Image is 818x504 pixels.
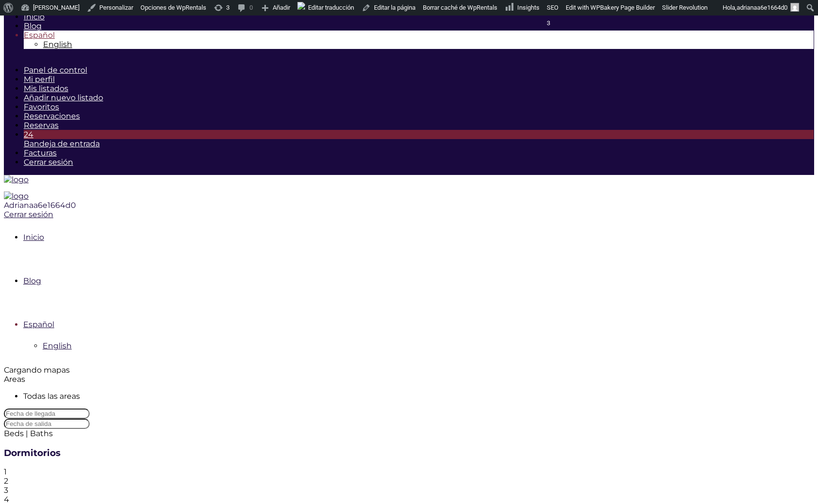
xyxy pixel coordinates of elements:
[4,419,90,429] input: Fecha de salida
[4,486,814,495] div: 3
[4,210,53,219] a: Cerrar sesión
[24,21,42,31] a: Blog
[4,409,90,419] input: Fecha de llegada
[23,320,54,329] a: Español
[24,93,103,102] a: Añadir nuevo listado
[4,191,29,201] img: logo
[4,375,814,384] div: Areas
[24,31,55,40] a: Cambiar a Español
[43,40,72,49] a: Cambiar a English
[737,4,787,11] span: adrianaa6e1664d0
[24,157,73,167] a: Cerrar sesión
[662,4,708,11] span: Slider Revolution
[4,201,76,210] span: Adrianaa6e1664d0
[23,233,44,242] a: Inicio
[547,4,558,11] span: SEO
[24,84,68,93] a: Mis listados
[24,130,814,148] a: 24Bandeja de entrada
[547,16,558,31] div: 3
[4,429,814,438] div: Beds | Baths
[24,75,55,84] a: Mi perfil
[23,276,41,285] a: Blog
[43,40,72,49] span: English
[43,341,72,350] a: English
[24,148,57,157] a: Facturas
[24,111,80,121] a: Reservaciones
[4,467,814,476] div: 1
[24,130,814,139] div: 24
[24,31,55,40] span: Español
[4,175,29,184] img: logo
[24,65,87,75] a: Panel de control
[4,365,814,375] div: Cargando mapas
[24,102,59,111] a: Favoritos
[24,12,45,21] a: Inicio
[23,392,814,401] li: Todas las areas
[4,495,814,504] div: 4
[4,476,814,486] div: 2
[24,121,59,130] a: Reservas
[4,447,814,458] h3: Dormitorios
